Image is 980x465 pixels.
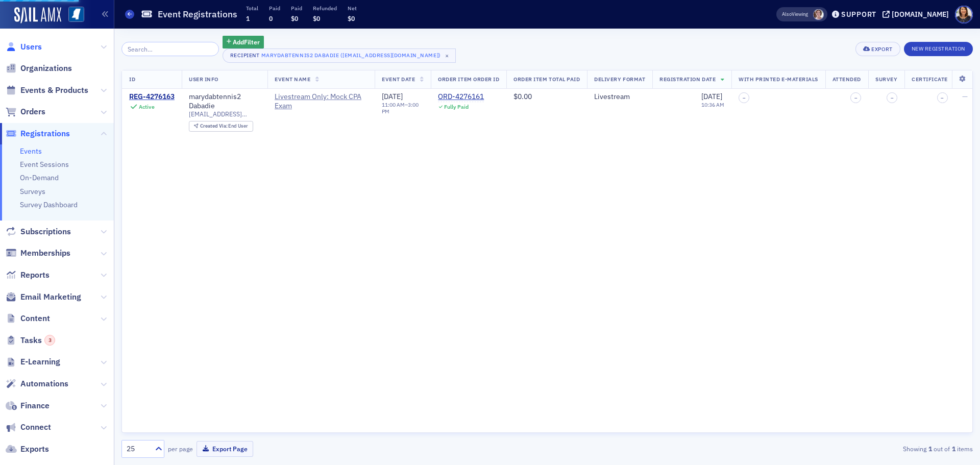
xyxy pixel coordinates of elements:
time: 3:00 PM [382,101,419,115]
a: Content [6,313,50,324]
a: Organizations [6,63,72,74]
label: per page [168,444,193,453]
a: Tasks3 [6,335,55,346]
span: Tasks [20,335,55,346]
time: 11:00 AM [382,101,405,108]
span: – [743,95,746,101]
span: [DATE] [382,92,403,101]
span: Event Date [382,76,415,83]
div: Showing out of items [696,444,973,453]
div: 25 [127,444,149,454]
span: Registrations [20,128,70,139]
a: Orders [6,106,45,117]
span: – [854,95,857,101]
strong: 1 [950,444,957,453]
img: SailAMX [68,7,84,22]
span: Order Item Total Paid [513,76,580,83]
div: – [382,102,424,115]
span: 0 [269,14,273,22]
a: Registrations [6,128,70,139]
span: Exports [20,444,49,455]
span: Connect [20,422,51,433]
div: Created Via: End User [189,121,253,132]
strong: 1 [926,444,934,453]
a: Connect [6,422,51,433]
span: Registration Date [659,76,716,83]
p: Net [348,5,357,12]
span: $0 [291,14,298,22]
button: [DOMAIN_NAME] [883,11,952,18]
a: Email Marketing [6,291,81,303]
span: × [443,51,452,60]
a: Surveys [20,187,45,196]
span: Survey [875,76,897,83]
a: Subscriptions [6,226,71,237]
span: Subscriptions [20,226,71,237]
span: Email Marketing [20,291,81,303]
a: marydabtennis2 Dabadie [189,92,260,110]
span: Orders [20,106,45,117]
img: SailAMX [14,7,61,23]
span: $0.00 [513,92,532,101]
span: — [962,92,968,101]
a: ORD-4276161 [438,92,484,102]
div: Livestream [594,92,645,102]
button: Export [855,42,900,56]
input: Search… [121,42,219,56]
a: Survey Dashboard [20,200,78,209]
a: On-Demand [20,173,59,182]
span: Profile [955,6,973,23]
span: [EMAIL_ADDRESS][DOMAIN_NAME] [189,110,260,118]
p: Total [246,5,258,12]
button: New Registration [904,42,973,56]
a: Reports [6,270,50,281]
div: [DOMAIN_NAME] [892,10,949,19]
span: – [941,95,944,101]
span: $0 [313,14,320,22]
span: Add Filter [233,37,260,46]
div: Support [841,10,876,19]
span: With Printed E-Materials [739,76,818,83]
span: 1 [246,14,250,22]
span: Memberships [20,248,70,259]
span: Attended [832,76,861,83]
a: Events [20,146,42,156]
span: Created Via : [200,123,229,129]
div: Active [139,104,155,110]
h1: Event Registrations [158,8,237,20]
a: View Homepage [61,7,84,24]
span: – [891,95,894,101]
span: Event Name [275,76,310,83]
span: Certificate [912,76,948,83]
a: Exports [6,444,49,455]
a: New Registration [904,43,973,53]
p: Refunded [313,5,337,12]
button: Recipientmarydabtennis2 Dabadie ([EMAIL_ADDRESS][DOMAIN_NAME])× [223,48,456,63]
button: Export Page [197,441,253,457]
a: Event Sessions [20,160,69,169]
a: Users [6,41,42,53]
div: Fully Paid [444,104,469,110]
span: Automations [20,378,68,389]
a: Events & Products [6,85,88,96]
div: Also [782,11,792,17]
a: Automations [6,378,68,389]
span: ID [129,76,135,83]
span: Viewing [782,11,808,18]
div: Recipient [230,52,260,59]
div: marydabtennis2 Dabadie ([EMAIL_ADDRESS][DOMAIN_NAME]) [261,50,441,60]
a: REG-4276163 [129,92,175,102]
span: Users [20,41,42,53]
span: Events & Products [20,85,88,96]
a: Livestream Only: Mock CPA Exam [275,92,367,110]
a: E-Learning [6,356,60,368]
span: Order Item Order ID [438,76,499,83]
span: E-Learning [20,356,60,368]
span: Organizations [20,63,72,74]
p: Paid [269,5,280,12]
span: Lydia Carlisle [813,9,824,20]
